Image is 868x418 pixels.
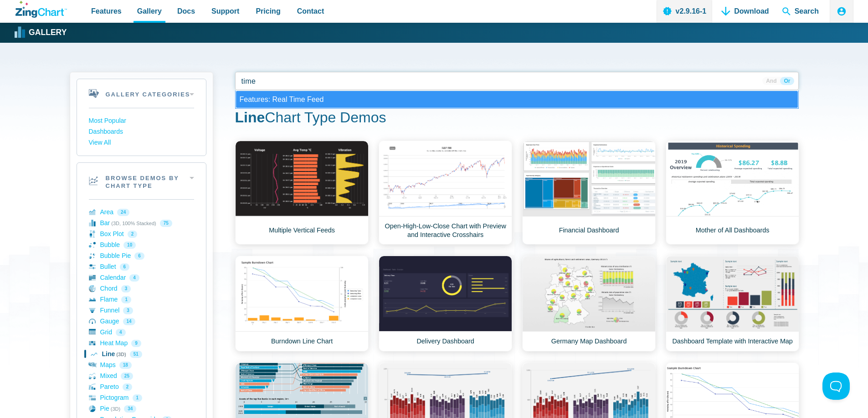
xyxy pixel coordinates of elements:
strong: Gallery [29,29,67,37]
a: Dashboard Template with Interactive Map [666,256,799,352]
a: ZingChart Logo. Click to return to the homepage [15,1,67,18]
iframe: Toggle Customer Support [822,373,850,400]
h1: Chart Type Demos [235,108,799,129]
span: And [762,77,780,85]
span: time [238,75,295,87]
a: Most Popular [89,116,194,126]
span: Docs [177,5,195,17]
a: Dashboards [89,126,194,137]
a: Multiple Vertical Feeds [235,141,369,245]
span: Support [211,5,239,17]
a: Delivery Dashboard [379,256,512,352]
a: Mother of All Dashboards [666,141,799,245]
a: Germany Map Dashboard [522,256,656,352]
h2: Gallery Categories [77,79,206,108]
span: Gallery [137,5,162,17]
a: View All [89,137,194,148]
span: Pricing [256,5,280,17]
a: Gallery [15,26,67,40]
strong: Line [235,109,265,126]
div: Features: Real Time Feed [236,91,798,108]
a: Financial Dashboard [522,141,656,245]
span: Features [91,5,122,17]
span: Or [780,77,794,85]
a: Burndown Line Chart [235,256,369,352]
a: Open-High-Low-Close Chart with Preview and Interactive Crosshairs [379,141,512,245]
h2: Browse Demos By Chart Type [77,163,206,199]
span: Contact [297,5,324,17]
